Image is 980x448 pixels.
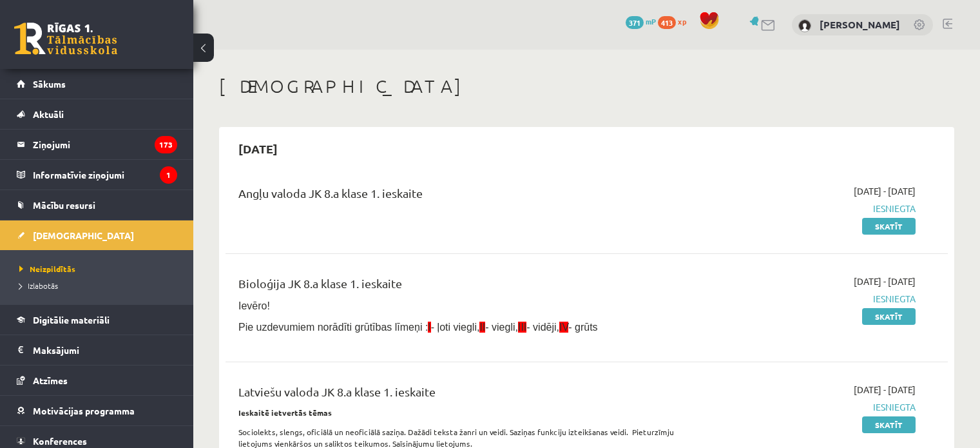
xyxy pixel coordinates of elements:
[17,365,177,395] a: Atzīmes
[238,275,684,298] div: Bioloģija JK 8.a klase 1. ieskaite
[33,78,66,90] span: Sākums
[33,199,95,211] span: Mācību resursi
[703,202,916,215] span: Iesniegta
[238,407,332,418] strong: Ieskaitē ietvertās tēmas
[238,184,684,208] div: Angļu valoda JK 8.a klase 1. ieskaite
[238,322,598,333] span: Pie uzdevumiem norādīti grūtības līmeņi : - ļoti viegli, - viegli, - vidēji, - grūts
[646,16,656,26] span: mP
[678,16,686,26] span: xp
[862,218,916,235] a: Skatīt
[14,23,117,55] a: Rīgas 1. Tālmācības vidusskola
[17,335,177,365] a: Maksājumi
[17,190,177,220] a: Mācību resursi
[703,292,916,306] span: Iesniegta
[862,308,916,325] a: Skatīt
[19,280,58,291] span: Izlabotās
[33,405,135,416] span: Motivācijas programma
[33,314,110,326] span: Digitālie materiāli
[238,300,270,311] span: Ievēro!
[17,396,177,425] a: Motivācijas programma
[17,130,177,159] a: Ziņojumi173
[33,375,68,386] span: Atzīmes
[19,263,180,275] a: Neizpildītās
[33,160,177,190] legend: Informatīvie ziņojumi
[862,416,916,433] a: Skatīt
[17,99,177,129] a: Aktuāli
[626,16,656,26] a: 371 mP
[155,136,177,153] i: 173
[33,435,87,447] span: Konferences
[17,220,177,250] a: [DEMOGRAPHIC_DATA]
[33,335,177,365] legend: Maksājumi
[33,108,64,120] span: Aktuāli
[658,16,693,26] a: 413 xp
[854,275,916,288] span: [DATE] - [DATE]
[559,322,568,333] span: IV
[226,133,291,164] h2: [DATE]
[160,166,177,184] i: 1
[19,280,180,291] a: Izlabotās
[17,69,177,99] a: Sākums
[518,322,526,333] span: III
[238,383,684,407] div: Latviešu valoda JK 8.a klase 1. ieskaite
[19,264,75,274] span: Neizpildītās
[703,400,916,414] span: Iesniegta
[33,130,177,159] legend: Ziņojumi
[17,305,177,335] a: Digitālie materiāli
[626,16,644,29] span: 371
[33,229,134,241] span: [DEMOGRAPHIC_DATA]
[17,160,177,190] a: Informatīvie ziņojumi1
[479,322,485,333] span: II
[798,19,811,32] img: Valerijs Havrovs
[428,322,430,333] span: I
[854,184,916,198] span: [DATE] - [DATE]
[820,18,900,31] a: [PERSON_NAME]
[854,383,916,396] span: [DATE] - [DATE]
[658,16,676,29] span: 413
[219,75,954,97] h1: [DEMOGRAPHIC_DATA]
